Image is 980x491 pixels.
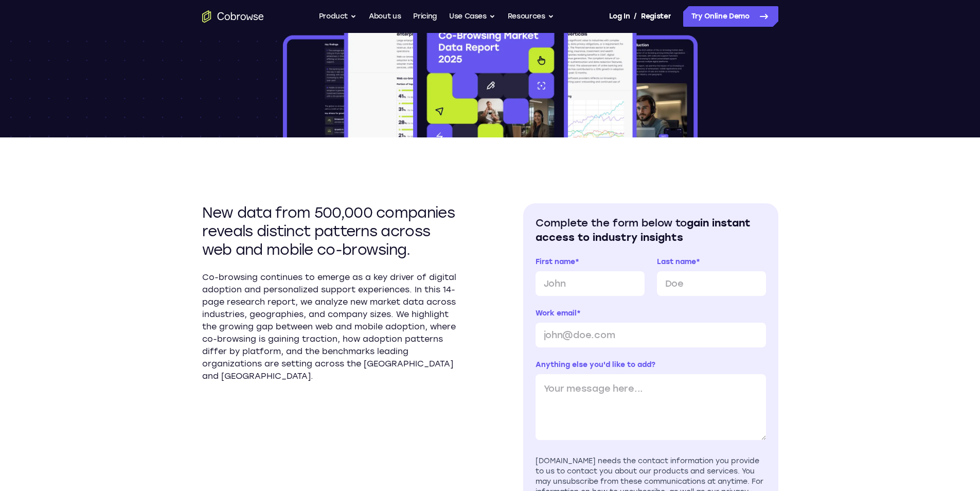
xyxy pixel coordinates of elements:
a: About us [369,6,401,27]
button: Resources [508,6,554,27]
span: gain instant access to industry insights [536,217,751,243]
h2: Complete the form below to [536,216,766,244]
a: Try Online Demo [683,6,778,27]
span: Last name [657,257,696,266]
input: Doe [657,271,766,296]
a: Log In [609,6,630,27]
a: Go to the home page [202,10,264,23]
a: Register [641,6,671,27]
button: Use Cases [449,6,495,27]
span: / [634,10,637,23]
img: 2025 Co-browsing Market Data Report [281,6,700,137]
button: Product [319,6,357,27]
input: john@doe.com [536,323,766,347]
a: Pricing [413,6,437,27]
span: Work email [536,309,577,318]
span: First name [536,257,575,266]
p: Co-browsing continues to emerge as a key driver of digital adoption and personalized support expe... [202,271,457,382]
span: Anything else you'd like to add? [536,360,655,369]
input: John [536,271,645,296]
h2: New data from 500,000 companies reveals distinct patterns across web and mobile co-browsing. [202,203,457,259]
